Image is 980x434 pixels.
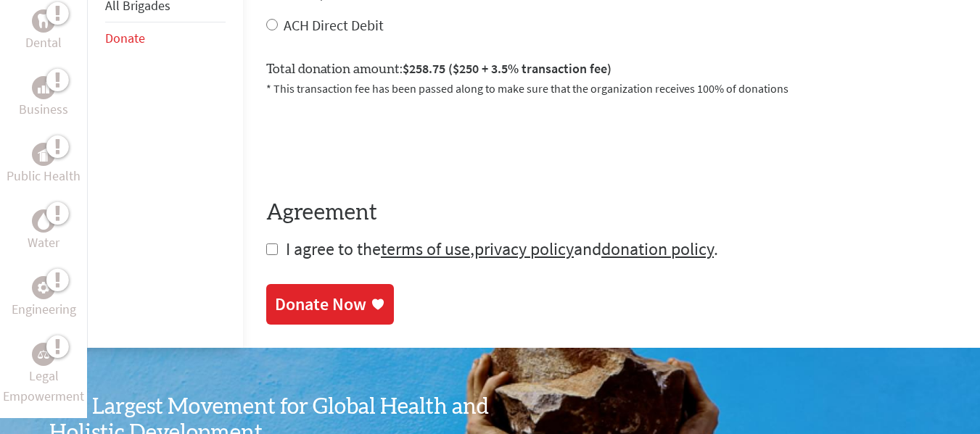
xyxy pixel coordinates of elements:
p: Legal Empowerment [3,366,84,406]
a: Donate Now [266,284,394,325]
div: Business [32,76,55,99]
label: ACH Direct Debit [284,16,384,34]
img: Public Health [38,147,49,162]
a: Public HealthPublic Health [7,143,81,186]
h4: Agreement [266,200,957,226]
a: WaterWater [28,209,59,253]
a: EngineeringEngineering [12,276,76,320]
a: Legal EmpowermentLegal Empowerment [3,343,84,406]
iframe: reCAPTCHA [266,114,487,171]
img: Business [38,82,49,93]
a: donation policy [601,238,714,260]
a: terms of use [381,238,470,260]
a: Donate [105,30,145,46]
p: Water [28,233,59,253]
div: Engineering [32,276,55,299]
p: Public Health [7,166,81,186]
label: Total donation amount: [266,59,612,80]
img: Dental [38,14,49,28]
div: Legal Empowerment [32,343,55,366]
p: * This transaction fee has been passed along to make sure that the organization receives 100% of ... [266,80,957,97]
span: $258.75 ($250 + 3.5% transaction fee) [403,60,612,77]
div: Water [32,209,55,233]
div: Donate Now [275,293,366,316]
p: Engineering [12,299,76,320]
p: Business [19,99,68,120]
p: Dental [25,33,62,53]
img: Legal Empowerment [38,350,49,359]
div: Public Health [32,143,55,166]
span: I agree to the , and . [286,238,718,260]
a: privacy policy [474,238,574,260]
li: Donate [105,22,226,54]
a: BusinessBusiness [19,76,68,120]
img: Water [38,213,49,230]
a: DentalDental [25,9,62,53]
div: Dental [32,9,55,33]
img: Engineering [38,282,49,293]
